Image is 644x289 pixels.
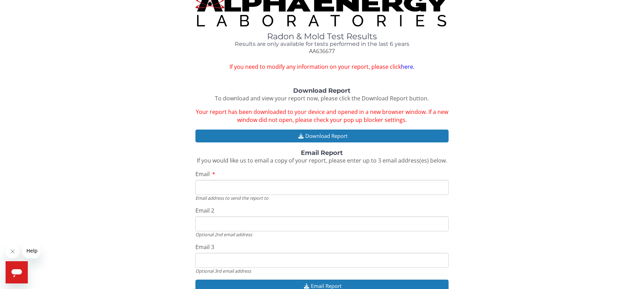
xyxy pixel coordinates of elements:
a: here. [401,63,414,71]
span: Your report has been downloaded to your device and opened in a new browser window. If a new windo... [196,108,448,124]
h4: Results are only available for tests performed in the last 6 years [195,41,449,47]
span: Email 2 [195,207,214,214]
span: AA636677 [309,47,335,55]
h1: Radon & Mold Test Results [195,32,449,41]
iframe: Message from company [22,243,41,258]
button: Download Report [195,130,449,142]
span: If you need to modify any information on your report, please click [195,63,449,71]
iframe: Button to launch messaging window [6,261,28,283]
div: Email address to send the report to [195,195,449,201]
div: Optional 3rd email address [195,268,449,274]
span: If you would like us to email a copy of your report, please enter up to 3 email address(es) below. [197,157,447,164]
span: To download and view your report now, please click the Download Report button. [215,94,429,102]
strong: Email Report [301,149,343,157]
div: Optional 2nd email address [195,231,449,238]
span: Email [195,170,210,178]
span: Email 3 [195,243,214,251]
strong: Download Report [293,87,351,94]
iframe: Close message [6,245,19,258]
